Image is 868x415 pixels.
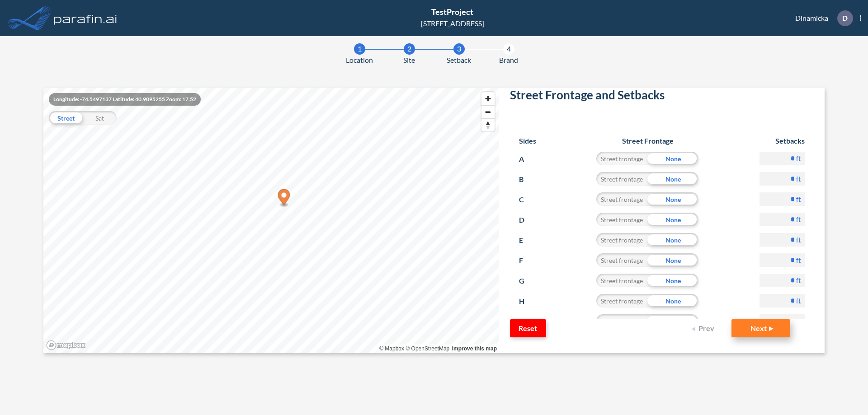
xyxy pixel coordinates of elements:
[647,274,698,287] div: None
[519,172,536,187] p: B
[421,18,484,29] div: [STREET_ADDRESS]
[404,43,415,55] div: 2
[647,192,698,206] div: None
[481,119,495,131] span: Reset bearing to north
[510,319,546,337] button: Reset
[346,55,373,65] span: Location
[596,294,647,308] div: Street frontage
[447,55,471,65] span: Setback
[379,345,404,352] a: Mapbox
[519,136,536,145] h6: Sides
[647,172,698,186] div: None
[499,55,518,65] span: Brand
[588,136,708,145] h6: Street Frontage
[596,314,647,328] div: Street frontage
[519,253,536,268] p: F
[796,235,801,244] label: ft
[596,152,647,165] div: Street frontage
[731,319,790,337] button: Next
[519,274,536,288] p: G
[510,88,814,106] h2: Street Frontage and Setbacks
[647,233,698,247] div: None
[759,136,805,145] h6: Setbacks
[519,314,536,329] p: I
[52,9,119,27] img: logo
[452,345,497,352] a: Improve this map
[796,256,801,265] label: ft
[519,233,536,247] p: E
[647,314,698,328] div: None
[453,43,465,55] div: 3
[519,213,536,227] p: D
[354,43,365,55] div: 1
[481,92,495,105] button: Zoom in
[596,274,647,287] div: Street frontage
[647,253,698,267] div: None
[43,88,499,353] canvas: Map
[647,152,698,165] div: None
[481,105,495,118] button: Zoom out
[796,195,801,204] label: ft
[503,43,514,55] div: 4
[519,294,536,308] p: H
[49,93,201,106] div: Longitude: -74.5497137 Latitude: 40.9095255 Zoom: 17.52
[596,172,647,186] div: Street frontage
[596,213,647,226] div: Street frontage
[647,294,698,308] div: None
[796,276,801,285] label: ft
[796,154,801,163] label: ft
[519,152,536,166] p: A
[596,192,647,206] div: Street frontage
[842,14,848,22] p: D
[406,345,449,352] a: OpenStreetMap
[782,10,861,26] div: Dinamicka
[796,174,801,183] label: ft
[481,118,495,131] button: Reset bearing to north
[686,319,722,337] button: Prev
[647,213,698,226] div: None
[796,215,801,224] label: ft
[596,253,647,267] div: Street frontage
[278,189,290,208] div: Map marker
[519,192,536,207] p: C
[49,111,83,125] div: Street
[796,296,801,305] label: ft
[403,55,415,65] span: Site
[46,340,86,350] a: Mapbox homepage
[431,7,473,17] span: TestProject
[796,317,801,326] label: ft
[83,111,117,125] div: Sat
[596,233,647,247] div: Street frontage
